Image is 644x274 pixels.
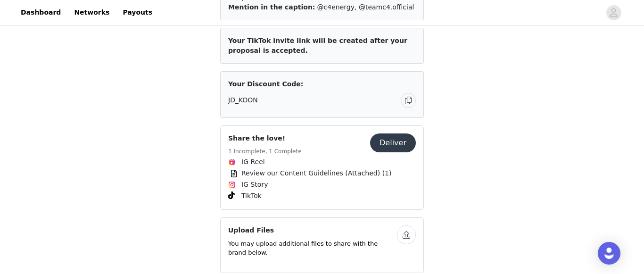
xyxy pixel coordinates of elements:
[228,3,315,11] span: Mention in the caption:
[241,191,262,201] span: TikTok
[228,181,236,189] img: Instagram Icon
[317,3,414,11] span: @c4energy, @teamc4.official
[241,157,265,167] span: IG Reel
[241,180,268,190] span: IG Story
[228,79,303,89] span: Your Discount Code:
[228,158,236,166] img: Instagram Reels Icon
[598,242,620,265] div: Open Intercom Messenger
[609,5,618,20] div: avatar
[241,168,391,178] span: Review our Content Guidelines (Attached) (1)
[228,133,302,143] h4: Share the love!
[68,2,115,23] a: Networks
[15,2,66,23] a: Dashboard
[370,133,416,152] button: Deliver
[228,95,258,105] span: JD_KOON
[228,239,397,257] p: You may upload additional files to share with the brand below.
[228,225,397,235] h4: Upload Files
[228,147,302,156] h5: 1 Incomplete, 1 Complete
[117,2,158,23] a: Payouts
[228,37,407,54] span: Your TikTok invite link will be created after your proposal is accepted.
[220,125,424,210] div: Share the love!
